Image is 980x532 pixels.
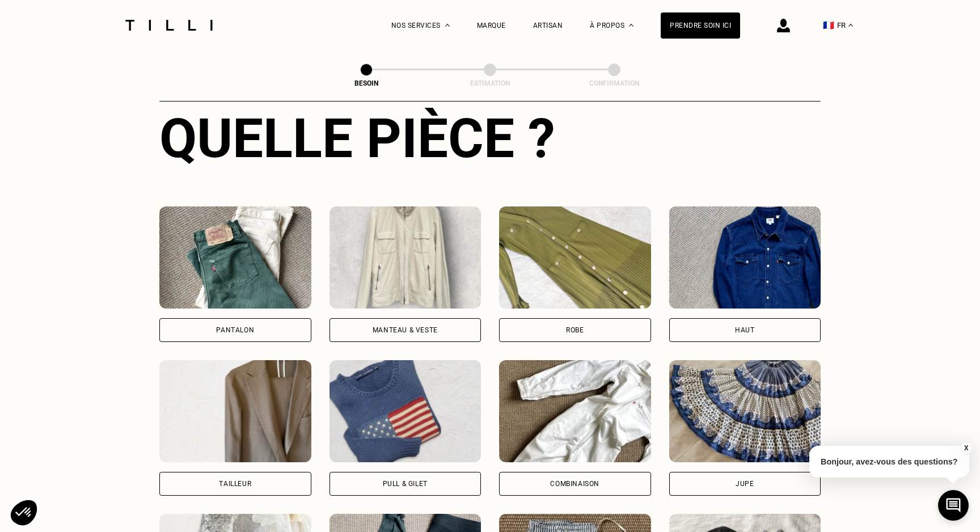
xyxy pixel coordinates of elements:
[445,24,450,27] img: Menu déroulant
[477,22,506,29] a: Marque
[310,79,423,87] div: Besoin
[499,206,651,309] img: Tilli retouche votre Robe
[661,12,740,39] a: Prendre soin ici
[383,480,428,487] div: Pull & gilet
[736,480,754,487] div: Jupe
[330,360,481,462] img: Tilli retouche votre Pull & gilet
[159,360,311,462] img: Tilli retouche votre Tailleur
[219,480,251,487] div: Tailleur
[550,480,599,487] div: Combinaison
[629,24,633,27] img: Menu déroulant à propos
[777,19,790,32] img: icône connexion
[960,442,971,454] button: X
[216,327,254,333] div: Pantalon
[735,327,754,333] div: Haut
[533,22,563,29] a: Artisan
[159,206,311,309] img: Tilli retouche votre Pantalon
[373,327,438,333] div: Manteau & Veste
[848,24,853,27] img: menu déroulant
[669,360,821,462] img: Tilli retouche votre Jupe
[557,79,671,87] div: Confirmation
[809,446,969,478] p: Bonjour, avez-vous des questions?
[823,20,834,31] span: 🇫🇷
[669,206,821,309] img: Tilli retouche votre Haut
[433,79,547,87] div: Estimation
[330,206,481,309] img: Tilli retouche votre Manteau & Veste
[566,327,584,333] div: Robe
[159,107,821,170] div: Quelle pièce ?
[499,360,651,462] img: Tilli retouche votre Combinaison
[121,20,217,31] img: Logo du service de couturière Tilli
